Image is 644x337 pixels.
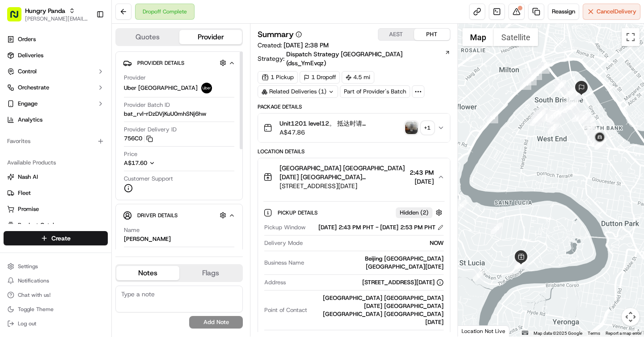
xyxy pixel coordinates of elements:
span: Fleet [18,189,31,197]
button: Engage [4,97,108,111]
div: 14 [520,78,531,90]
span: Engage [18,100,38,108]
div: NOW [306,239,443,247]
span: [DATE] [410,177,434,186]
button: Product Catalog [4,218,108,232]
div: 25 [532,112,544,123]
span: bat_rvl-rDzDVjKuU0mhSNj6hw [124,110,206,118]
button: Notifications [4,274,108,287]
div: Related Deliveries (1) [258,85,338,98]
div: [PERSON_NAME] [124,235,171,243]
span: Deliveries [18,51,43,59]
h3: Summary [258,30,294,38]
div: 9 [517,256,529,268]
span: A$47.86 [280,128,401,137]
button: Orchestrate [4,80,108,95]
a: Product Catalog [7,221,104,229]
span: Driver Details [137,212,178,219]
button: Settings [4,260,108,273]
button: Provider [179,30,242,44]
span: Price [124,150,137,158]
a: Fleet [7,189,104,197]
button: photo_proof_of_pickup image+1 [405,122,434,134]
button: Toggle fullscreen view [622,28,640,46]
button: Log out [4,317,108,330]
span: Log out [18,320,36,327]
button: Nash AI [4,170,108,184]
div: Location Details [258,148,450,155]
a: Nash AI [7,173,104,181]
span: Chat with us! [18,291,51,299]
a: Deliveries [4,48,108,63]
div: 1 Pickup [258,71,298,84]
span: 2:43 PM [410,168,434,177]
div: 17 [538,62,550,74]
span: Pickup Details [278,209,319,216]
span: A$17.60 [124,159,147,167]
span: Delivery Mode [264,239,303,247]
div: 40 [576,110,588,122]
div: Beijing [GEOGRAPHIC_DATA] [GEOGRAPHIC_DATA][DATE] [308,255,443,271]
div: 41 [583,117,595,129]
button: Map camera controls [622,308,640,326]
div: 22 [547,122,559,134]
div: [DATE] 2:43 PM PHT - [DATE] 2:53 PM PHT [318,223,444,232]
span: Orchestrate [18,84,49,92]
div: 20 [553,106,565,118]
div: 31 [547,111,559,122]
button: Reassign [548,4,579,20]
div: 39 [564,87,576,99]
span: Toggle Theme [18,306,54,313]
div: 15 [525,74,537,85]
span: Control [18,67,37,76]
span: Product Catalog [18,221,61,229]
button: Flags [179,266,242,280]
span: [PERSON_NAME][EMAIL_ADDRESS][DOMAIN_NAME] [25,15,89,22]
button: Fleet [4,186,108,200]
button: Show satellite imagery [494,28,538,46]
button: A$17.60 [124,159,203,167]
img: Google [460,325,490,337]
div: 12 [447,166,458,178]
div: Strategy: [258,50,450,67]
div: 36 [568,98,580,110]
button: [GEOGRAPHIC_DATA] [GEOGRAPHIC_DATA][DATE] [GEOGRAPHIC_DATA] [GEOGRAPHIC_DATA] [GEOGRAPHIC_DATA][D... [258,158,449,196]
button: Quotes [116,30,179,44]
span: Pickup Window [264,223,305,232]
span: Business Name [264,259,304,267]
span: Provider [124,74,146,82]
span: Address [264,278,286,286]
div: 23 [530,114,542,126]
button: Show street map [462,28,494,46]
a: Report a map error [606,331,641,336]
span: [DATE] 2:38 PM [284,41,329,49]
span: Nash AI [18,173,38,181]
div: 29 [542,110,554,122]
span: Provider Delivery ID [124,126,177,134]
button: Hidden (2) [396,207,445,218]
button: Chat with us! [4,289,108,301]
span: Orders [18,35,36,43]
span: Cancel Delivery [597,8,636,16]
span: Analytics [18,116,42,124]
button: Promise [4,202,108,216]
span: [GEOGRAPHIC_DATA] [GEOGRAPHIC_DATA][DATE] [GEOGRAPHIC_DATA] [GEOGRAPHIC_DATA] [GEOGRAPHIC_DATA][D... [280,164,406,181]
button: 756C0 [124,135,153,143]
div: 43 [584,123,596,135]
button: Hungry Panda [25,6,65,15]
div: 4.5 mi [342,71,374,84]
a: Orders [4,32,108,46]
div: 44 [587,128,599,140]
span: Hidden ( 2 ) [400,209,428,217]
button: Provider Details [123,55,235,70]
div: [STREET_ADDRESS][DATE] [362,278,444,286]
div: 26 [536,108,548,119]
span: Settings [18,263,38,270]
div: 28 [544,110,556,122]
div: 30 [534,110,546,122]
div: 18 [555,80,566,92]
div: Location Not Live [458,325,509,337]
button: Notes [116,266,179,280]
span: Create [51,234,71,243]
